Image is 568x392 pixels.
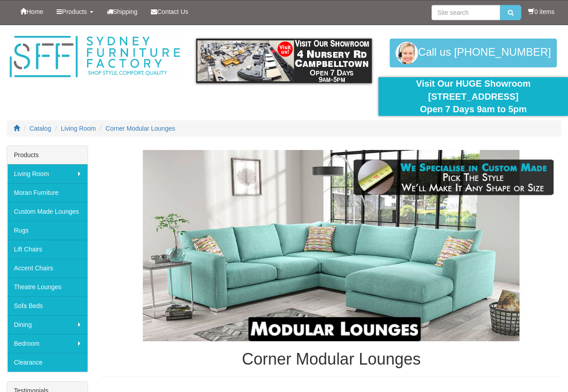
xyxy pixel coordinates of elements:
[7,334,88,353] a: Bedroom
[528,7,555,16] li: 0 items
[100,0,145,23] a: Shipping
[13,0,50,23] a: Home
[7,183,88,202] a: Moran Furniture
[7,277,88,296] a: Theatre Lounges
[7,202,88,221] a: Custom Made Lounges
[7,315,88,334] a: Dining
[101,350,561,368] h1: Corner Modular Lounges
[7,296,88,315] a: Sofa Beds
[7,353,88,372] a: Clearance
[385,77,561,116] div: Visit Our HUGE Showroom [STREET_ADDRESS] Open 7 Days 9am to 5pm
[61,125,96,132] a: Living Room
[157,8,188,15] span: Contact Us
[7,221,88,240] a: Rugs
[30,125,51,132] a: Catalog
[113,8,138,15] span: Shipping
[196,39,372,83] img: showroom.gif
[144,0,195,23] a: Contact Us
[7,146,88,164] div: Products
[50,0,100,23] a: Products
[106,125,175,132] a: Corner Modular Lounges
[7,240,88,259] a: Lift Chairs
[7,164,88,183] a: Living Room
[7,34,183,79] img: Sydney Furniture Factory
[432,5,500,20] input: Site search
[7,259,88,277] a: Accent Chairs
[62,8,87,15] span: Products
[26,8,43,15] span: Home
[101,150,561,342] img: Corner Modular Lounges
